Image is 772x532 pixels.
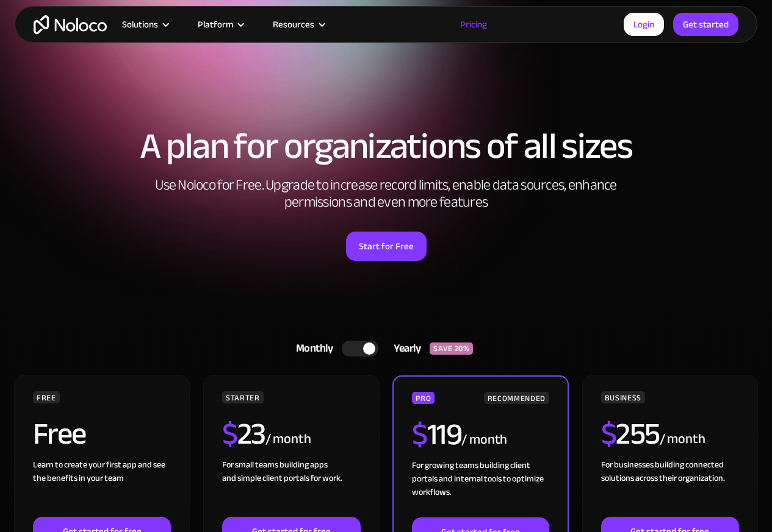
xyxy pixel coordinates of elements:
[601,419,660,449] h2: 255
[346,232,427,261] a: Start for Free
[182,16,258,32] div: Platform
[281,339,342,358] div: Monthly
[378,339,430,358] div: Yearly
[33,391,60,403] div: FREE
[122,16,158,32] div: Solutions
[412,392,435,404] div: PRO
[430,342,473,355] div: SAVE 20%
[33,458,171,517] div: Learn to create your first app and see the benefits in your team ‍
[34,15,107,34] a: home
[107,16,182,32] div: Solutions
[265,430,311,449] div: / month
[258,16,339,32] div: Resources
[412,406,427,463] span: $
[222,405,237,463] span: $
[660,430,705,449] div: / month
[198,16,233,32] div: Platform
[412,459,549,517] div: For growing teams building client portals and internal tools to optimize workflows.
[222,391,263,403] div: STARTER
[673,13,738,36] a: Get started
[601,391,645,403] div: BUSINESS
[412,419,461,450] h2: 119
[273,16,314,32] div: Resources
[12,128,760,165] h1: A plan for organizations of all sizes
[142,177,630,211] h2: Use Noloco for Free. Upgrade to increase record limits, enable data sources, enhance permissions ...
[445,16,502,32] a: Pricing
[624,13,664,36] a: Login
[484,392,549,404] div: RECOMMENDED
[222,419,265,449] h2: 23
[33,419,86,449] h2: Free
[222,458,360,517] div: For small teams building apps and simple client portals for work. ‍
[601,458,739,517] div: For businesses building connected solutions across their organization. ‍
[601,405,616,463] span: $
[461,430,507,450] div: / month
